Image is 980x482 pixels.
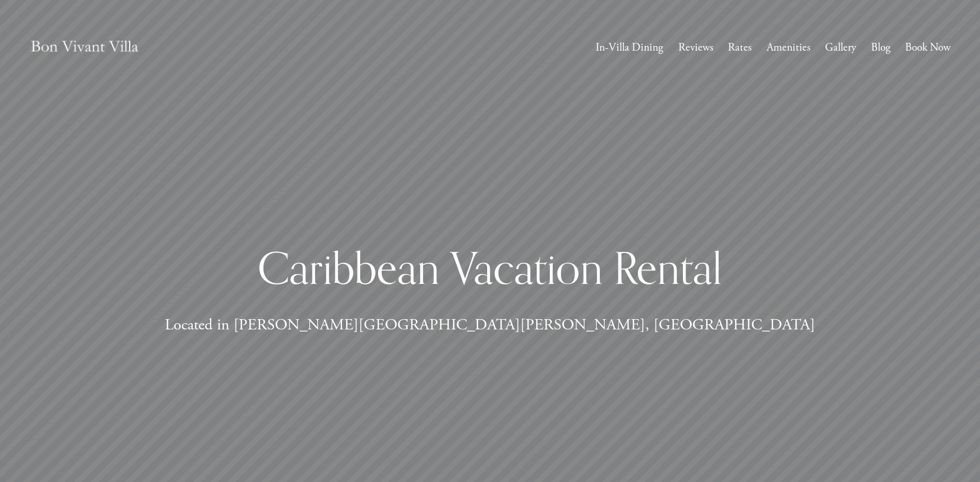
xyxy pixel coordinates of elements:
[767,38,811,58] a: Amenities
[678,38,713,58] a: Reviews
[728,38,752,58] a: Rates
[905,38,951,58] a: Book Now
[29,29,139,66] img: Caribbean Vacation Rental | Bon Vivant Villa
[145,312,835,338] p: Located in [PERSON_NAME][GEOGRAPHIC_DATA][PERSON_NAME], [GEOGRAPHIC_DATA]
[871,38,891,58] a: Blog
[145,240,835,295] h1: Caribbean Vacation Rental
[596,38,663,58] a: In-Villa Dining
[825,38,856,58] a: Gallery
